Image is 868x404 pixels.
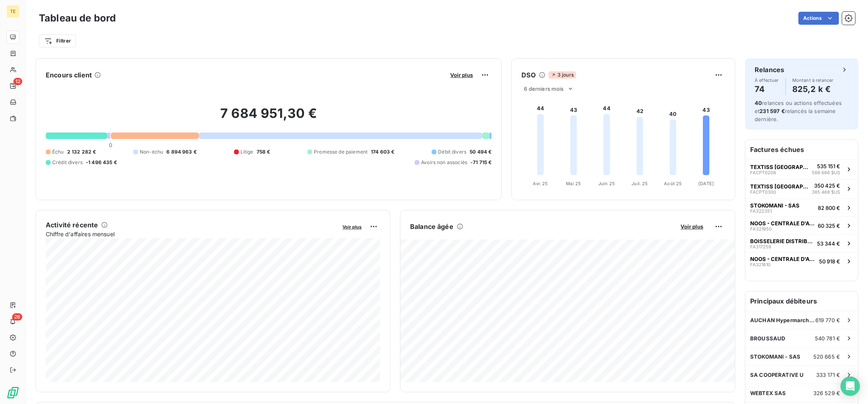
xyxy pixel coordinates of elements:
[750,190,776,195] span: FACPT0300
[815,317,840,323] span: 619 770 €
[755,100,842,122] span: relances ou actions effectuées et relancés la semaine dernière.
[750,317,815,323] span: AUCHAN Hypermarché SAS
[812,189,840,196] span: 385 468 $US
[745,199,858,216] button: STOKOMANI - SASFA32235182 800 €
[816,372,840,378] span: 333 171 €
[819,258,840,265] span: 50 918 €
[470,159,491,166] span: -71 715 €
[755,100,762,106] span: 40
[792,83,834,96] h4: 825,2 k €
[750,238,814,244] span: BOISSELERIE DISTRIBUTION
[750,209,772,214] span: FA322351
[750,244,771,249] span: FA317259
[750,256,816,262] span: NOOS - CENTRALE D'ACHAT
[340,223,364,230] button: Voir plus
[6,386,19,399] img: Logo LeanPay
[678,223,706,230] button: Voir plus
[39,34,76,47] button: Filtrer
[681,223,703,230] span: Voir plus
[750,262,770,267] span: FA321610
[52,159,83,166] span: Crédit divers
[750,202,800,209] span: STOKOMANI - SAS
[13,78,22,85] span: 12
[109,142,112,148] span: 0
[755,83,779,96] h4: 74
[750,227,772,231] span: FA321950
[52,148,64,156] span: Échu
[818,205,840,211] span: 82 800 €
[521,70,535,80] h6: DSO
[750,372,804,378] span: SA COOPERATIVE U
[813,390,840,396] span: 326 529 €
[549,71,576,79] span: 3 jours
[421,159,467,166] span: Avoirs non associés
[533,181,548,186] tspan: Avr. 25
[745,234,858,252] button: BOISSELERIE DISTRIBUTIONFA31725953 344 €
[817,240,840,247] span: 53 344 €
[67,148,96,156] span: 2 132 282 €
[524,86,564,92] span: 6 derniers mois
[46,105,491,130] h2: 7 684 951,30 €
[798,12,839,25] button: Actions
[745,291,858,311] h6: Principaux débiteurs
[448,71,475,79] button: Voir plus
[257,148,270,156] span: 758 €
[750,220,815,227] span: NOOS - CENTRALE D'ACHAT
[438,148,466,156] span: Débit divers
[818,222,840,229] span: 60 325 €
[410,222,453,231] h6: Balance âgée
[792,78,834,83] span: Montant à relancer
[86,159,117,166] span: -1 496 435 €
[664,181,682,186] tspan: Août 25
[750,170,776,175] span: FACPT0208
[812,169,840,176] span: 588 666 $US
[840,376,860,396] div: Open Intercom Messenger
[759,108,785,114] span: 231 597 €
[39,11,116,26] h3: Tableau de bord
[166,148,197,156] span: 6 894 963 €
[813,353,840,360] span: 520 665 €
[745,216,858,234] button: NOOS - CENTRALE D'ACHATFA32195060 325 €
[314,148,368,156] span: Promesse de paiement
[750,335,785,342] span: BROUSSAUD
[750,353,800,360] span: STOKOMANI - SAS
[46,70,92,80] h6: Encours client
[140,148,163,156] span: Non-échu
[755,78,779,83] span: À effectuer
[240,148,253,156] span: Litige
[632,181,648,186] tspan: Juil. 25
[745,159,858,179] button: TEXTISS [GEOGRAPHIC_DATA]FACPT0208535 151 €588 666 $US
[46,220,98,230] h6: Activité récente
[470,148,491,156] span: 50 494 €
[46,230,337,238] span: Chiffre d'affaires mensuel
[750,164,808,170] span: TEXTISS [GEOGRAPHIC_DATA]
[815,335,840,342] span: 540 781 €
[745,179,858,199] button: TEXTISS [GEOGRAPHIC_DATA]FACPT0300350 425 €385 468 $US
[450,72,473,78] span: Voir plus
[12,313,22,321] span: 26
[343,224,362,230] span: Voir plus
[698,181,714,186] tspan: [DATE]
[566,181,581,186] tspan: Mai 25
[745,252,858,270] button: NOOS - CENTRALE D'ACHATFA32161050 918 €
[817,163,840,169] span: 535 151 €
[750,183,808,190] span: TEXTISS [GEOGRAPHIC_DATA]
[755,65,784,75] h6: Relances
[814,182,840,189] span: 350 425 €
[750,390,786,396] span: WEBTEX SAS
[6,5,19,18] div: TE
[745,140,858,159] h6: Factures échues
[371,148,394,156] span: 174 603 €
[598,181,615,186] tspan: Juin 25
